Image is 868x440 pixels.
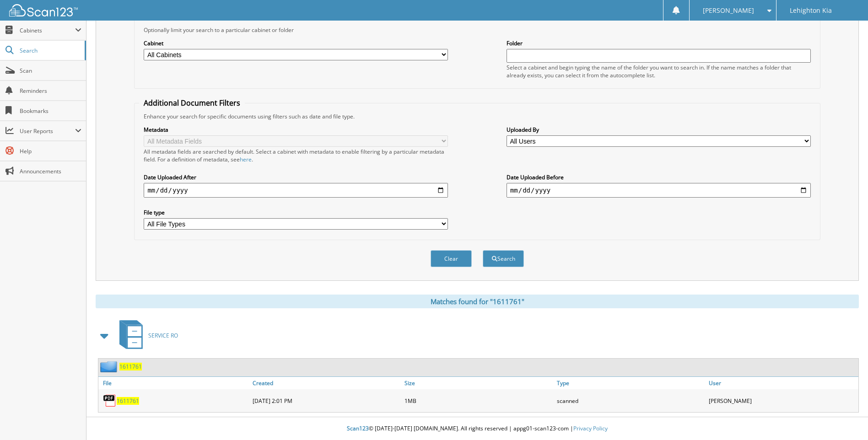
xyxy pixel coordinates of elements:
span: Bookmarks [20,107,81,115]
a: Type [555,377,706,389]
a: Size [402,377,554,389]
div: Enhance your search for specific documents using filters such as date and file type. [139,113,815,120]
button: Clear [431,250,472,267]
a: 1611761 [117,397,139,405]
a: Created [250,377,402,389]
a: Privacy Policy [573,424,608,432]
button: Search [483,250,524,267]
img: scan123-logo-white.svg [9,4,78,16]
iframe: Chat Widget [822,396,868,440]
input: start [144,183,448,198]
span: User Reports [20,127,75,135]
div: [PERSON_NAME] [706,392,858,410]
legend: Additional Document Filters [139,98,245,108]
label: Uploaded By [507,126,811,134]
a: SERVICE RO [114,317,178,354]
input: end [507,183,811,198]
img: folder2.png [100,361,119,372]
span: Scan123 [347,424,369,432]
a: User [706,377,858,389]
a: File [98,377,250,389]
div: © [DATE]-[DATE] [DOMAIN_NAME]. All rights reserved | appg01-scan123-com | [86,418,868,440]
div: 1MB [402,392,554,410]
label: Cabinet [144,39,448,47]
span: Scan [20,67,81,75]
span: Search [20,47,80,54]
div: Select a cabinet and begin typing the name of the folder you want to search in. If the name match... [507,64,811,79]
div: Matches found for "1611761" [96,295,859,308]
span: Help [20,147,81,155]
a: 1611761 [119,363,142,370]
span: Cabinets [20,27,75,34]
div: [DATE] 2:01 PM [250,392,402,410]
label: Metadata [144,126,448,134]
span: [PERSON_NAME] [703,8,754,13]
span: Announcements [20,167,81,175]
label: File type [144,209,448,216]
div: scanned [555,392,706,410]
label: Date Uploaded Before [507,173,811,181]
div: All metadata fields are searched by default. Select a cabinet with metadata to enable filtering b... [144,148,448,163]
label: Folder [507,39,811,47]
span: Lehighton Kia [790,8,832,13]
span: Reminders [20,87,81,95]
div: Optionally limit your search to a particular cabinet or folder [139,26,815,34]
a: here [240,156,252,163]
span: SERVICE RO [148,332,178,339]
label: Date Uploaded After [144,173,448,181]
img: PDF.png [103,394,117,408]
